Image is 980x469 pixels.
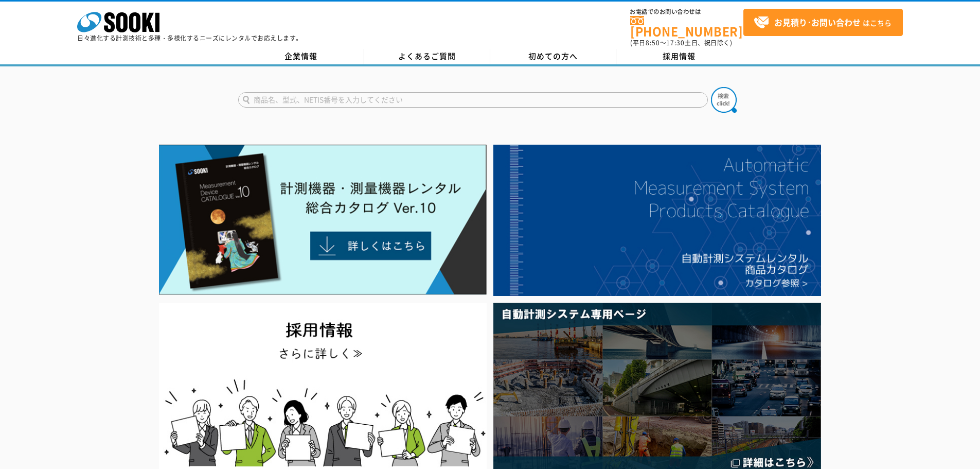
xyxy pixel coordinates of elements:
[630,16,743,37] a: [PHONE_NUMBER]
[77,35,302,41] p: 日々進化する計測技術と多種・多様化するニーズにレンタルでお応えします。
[528,50,578,62] span: 初めての方へ
[646,38,660,47] span: 8:50
[490,49,616,64] a: 初めての方へ
[238,92,708,108] input: 商品名、型式、NETIS番号を入力してください
[630,38,732,47] span: (平日 ～ 土日、祝日除く)
[754,15,892,30] span: はこちら
[493,145,821,296] img: 自動計測システムカタログ
[364,49,490,64] a: よくあるご質問
[774,16,861,28] strong: お見積り･お問い合わせ
[743,9,903,36] a: お見積り･お問い合わせはこちら
[711,87,737,113] img: btn_search.png
[630,9,743,15] span: お電話でのお問い合わせは
[666,38,685,47] span: 17:30
[616,49,742,64] a: 採用情報
[159,145,487,295] img: Catalog Ver10
[238,49,364,64] a: 企業情報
